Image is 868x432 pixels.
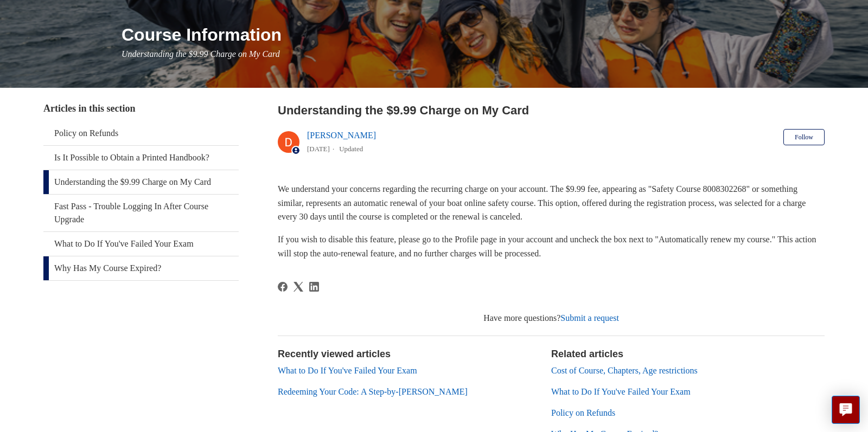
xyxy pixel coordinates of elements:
a: Understanding the $9.99 Charge on My Card [43,170,239,194]
a: Cost of Course, Chapters, Age restrictions [551,366,698,375]
svg: Share this page on X Corp [293,282,303,292]
a: What to Do If You've Failed Your Exam [551,387,691,396]
h2: Understanding the $9.99 Charge on My Card [278,101,825,119]
li: Updated [339,145,363,153]
div: Have more questions? [278,312,825,325]
a: X Corp [293,282,303,292]
a: Policy on Refunds [551,408,615,417]
h1: Course Information [122,22,825,48]
a: Redeeming Your Code: A Step-by-[PERSON_NAME] [278,387,468,396]
button: Live chat [832,396,860,424]
h2: Recently viewed articles [278,347,540,362]
a: Submit a request [560,313,619,323]
a: Is It Possible to Obtain a Printed Handbook? [43,146,239,170]
p: We understand your concerns regarding the recurring charge on your account. The $9.99 fee, appear... [278,182,825,224]
a: Fast Pass - Trouble Logging In After Course Upgrade [43,195,239,231]
a: What to Do If You've Failed Your Exam [278,366,417,375]
svg: Share this page on LinkedIn [309,282,319,292]
a: Policy on Refunds [43,121,239,145]
a: Facebook [278,282,288,292]
span: Articles in this section [43,103,135,114]
button: Follow Article [783,129,825,145]
a: LinkedIn [309,282,319,292]
p: If you wish to disable this feature, please go to the Profile page in your account and uncheck th... [278,233,825,260]
a: What to Do If You've Failed Your Exam [43,232,239,256]
span: Understanding the $9.99 Charge on My Card [122,49,280,59]
a: [PERSON_NAME] [307,131,376,140]
svg: Share this page on Facebook [278,282,288,292]
a: Why Has My Course Expired? [43,256,239,280]
time: 03/01/2024, 15:29 [307,145,330,153]
h2: Related articles [551,347,825,362]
